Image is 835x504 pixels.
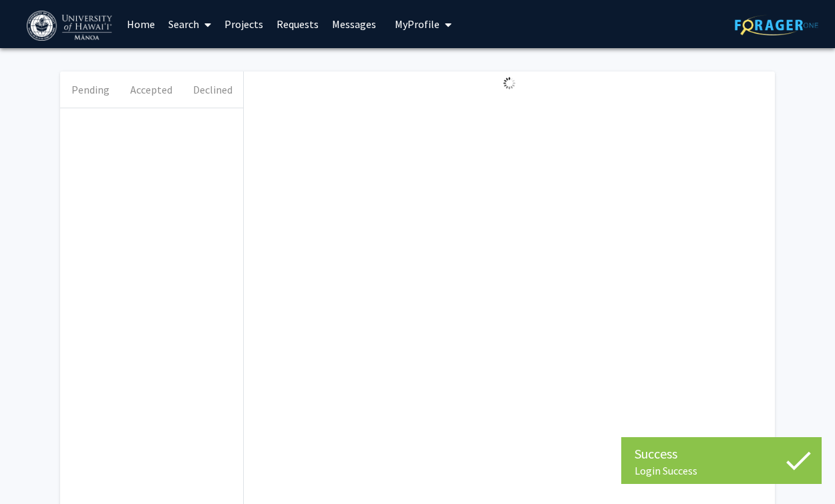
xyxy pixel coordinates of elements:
[270,1,325,47] a: Requests
[325,1,383,47] a: Messages
[395,17,440,31] span: My Profile
[635,444,808,464] div: Success
[182,72,243,108] button: Declined
[121,72,182,108] button: Accepted
[735,15,818,35] img: ForagerOne Logo
[27,11,115,41] img: University of Hawaiʻi at Mānoa Logo
[635,464,808,477] div: Login Success
[218,1,270,47] a: Projects
[498,72,521,95] img: Loading
[60,72,121,108] button: Pending
[120,1,162,47] a: Home
[162,1,218,47] a: Search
